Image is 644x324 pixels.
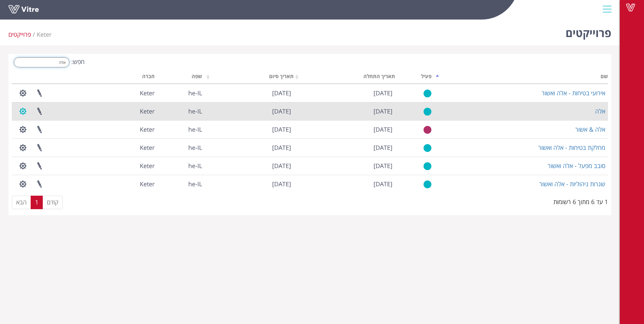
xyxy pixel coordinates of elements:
[294,102,395,120] td: [DATE]
[542,89,605,97] a: אירועי בטיחות - אלה ואשור
[423,126,431,134] img: no
[205,102,294,120] td: [DATE]
[205,175,294,193] td: [DATE]
[294,71,395,84] th: תאריך התחלה: activate to sort column ascending
[423,89,431,98] img: yes
[12,196,31,209] a: הבא
[595,107,605,115] a: אלה
[423,180,431,189] img: yes
[294,120,395,138] td: [DATE]
[140,89,155,97] span: 218
[140,180,155,188] span: 218
[140,125,155,133] span: 218
[12,57,85,67] label: חפש:
[205,84,294,102] td: [DATE]
[157,175,205,193] td: he-IL
[8,30,37,39] li: פרוייקטים
[395,71,434,84] th: פעיל
[140,107,155,115] span: 218
[553,195,608,206] div: 1 עד 6 מתוך 6 רשומות
[294,84,395,102] td: [DATE]
[157,157,205,175] td: he-IL
[205,157,294,175] td: [DATE]
[157,102,205,120] td: he-IL
[205,120,294,138] td: [DATE]
[140,143,155,152] span: 218
[205,71,294,84] th: תאריך סיום: activate to sort column ascending
[434,71,608,84] th: שם: activate to sort column descending
[14,57,69,67] input: חפש:
[294,175,395,193] td: [DATE]
[157,120,205,138] td: he-IL
[423,162,431,170] img: yes
[539,180,605,188] a: שגרות ניהוליות - אלה ואשור
[140,162,155,170] span: 218
[157,138,205,157] td: he-IL
[31,196,43,209] a: 1
[107,71,157,84] th: חברה
[575,125,605,133] a: אלה & אשור
[157,84,205,102] td: he-IL
[205,138,294,157] td: [DATE]
[538,143,605,152] a: מחלקת בטיחות - אלה ואשור
[423,144,431,152] img: yes
[42,196,63,209] a: קודם
[566,17,611,45] h1: פרוייקטים
[294,138,395,157] td: [DATE]
[294,157,395,175] td: [DATE]
[37,30,52,38] span: 218
[157,71,205,84] th: שפה
[548,162,605,170] a: סובב מפעל - אלה ואשור
[423,107,431,116] img: yes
